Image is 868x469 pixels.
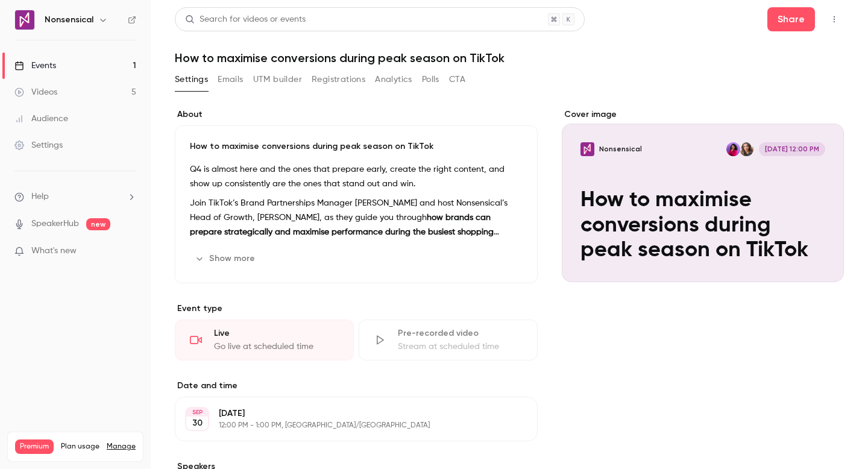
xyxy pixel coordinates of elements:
div: LiveGo live at scheduled time [175,319,354,360]
button: Registrations [312,70,365,89]
button: Emails [218,70,243,89]
p: [DATE] [219,408,474,420]
div: Stream at scheduled time [398,341,523,353]
button: CTA [449,70,465,89]
li: help-dropdown-opener [14,190,136,203]
span: new [86,218,110,230]
p: 30 [192,417,203,429]
iframe: Noticeable Trigger [122,246,136,257]
p: 12:00 PM - 1:00 PM, [GEOGRAPHIC_DATA]/[GEOGRAPHIC_DATA] [219,421,474,430]
button: Polls [422,70,439,89]
button: Analytics [375,70,412,89]
div: Videos [14,86,57,98]
p: Q4 is almost here and the ones that prepare early, create the right content, and show up consiste... [190,162,523,191]
p: Event type [175,303,538,315]
div: SEP [186,408,208,417]
section: Cover image [562,109,844,282]
h6: Nonsensical [45,14,93,26]
a: Manage [107,442,136,452]
label: Date and time [175,380,538,392]
button: Settings [175,70,208,89]
div: Go live at scheduled time [214,341,339,353]
p: Join TikTok’s Brand Partnerships Manager [PERSON_NAME] and host Nonsensical’s Head of Growth, [PE... [190,196,523,239]
div: Events [14,60,56,72]
span: Premium [15,439,54,454]
label: Cover image [562,109,844,121]
a: SpeakerHub [31,218,79,230]
img: Nonsensical [15,10,34,30]
div: Settings [14,139,63,151]
div: Pre-recorded video [398,327,523,339]
button: Show more [190,249,262,268]
h1: How to maximise conversions during peak season on TikTok [175,51,844,65]
strong: how brands can prepare strategically and maximise performance during the busiest shopping season ... [190,213,499,251]
button: Share [767,7,815,31]
label: About [175,109,538,121]
div: Search for videos or events [185,13,306,26]
span: What's new [31,245,77,257]
span: Help [31,190,49,203]
span: Plan usage [61,442,99,452]
div: Pre-recorded videoStream at scheduled time [359,319,538,360]
div: Live [214,327,339,339]
div: Audience [14,113,68,125]
p: How to maximise conversions during peak season on TikTok [190,140,523,153]
button: UTM builder [253,70,302,89]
